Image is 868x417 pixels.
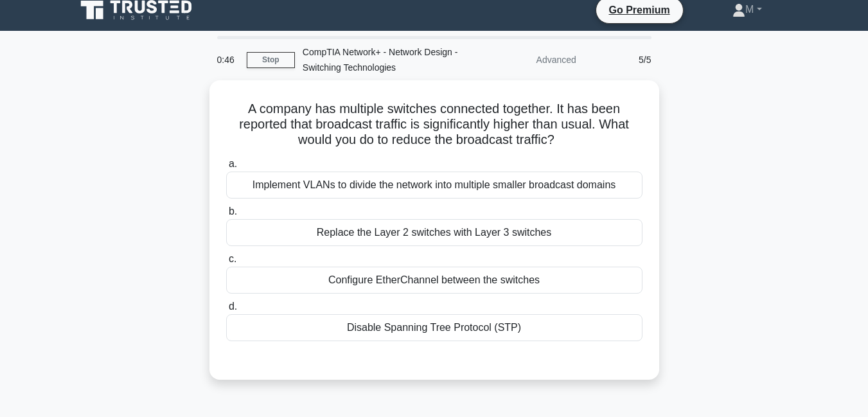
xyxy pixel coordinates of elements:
div: 0:46 [209,47,247,73]
div: Advanced [472,47,584,73]
div: 5/5 [584,47,659,73]
div: Disable Spanning Tree Protocol (STP) [226,314,642,341]
span: a. [229,158,237,169]
span: b. [229,206,237,217]
div: Implement VLANs to divide the network into multiple smaller broadcast domains [226,172,642,199]
div: CompTIA Network+ - Network Design - Switching Technologies [295,39,472,80]
span: c. [229,253,236,264]
a: Stop [247,52,295,68]
h5: A company has multiple switches connected together. It has been reported that broadcast traffic i... [225,101,644,148]
div: Configure EtherChannel between the switches [226,267,642,294]
a: Go Premium [601,2,678,18]
span: d. [229,301,237,312]
div: Replace the Layer 2 switches with Layer 3 switches [226,219,642,246]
